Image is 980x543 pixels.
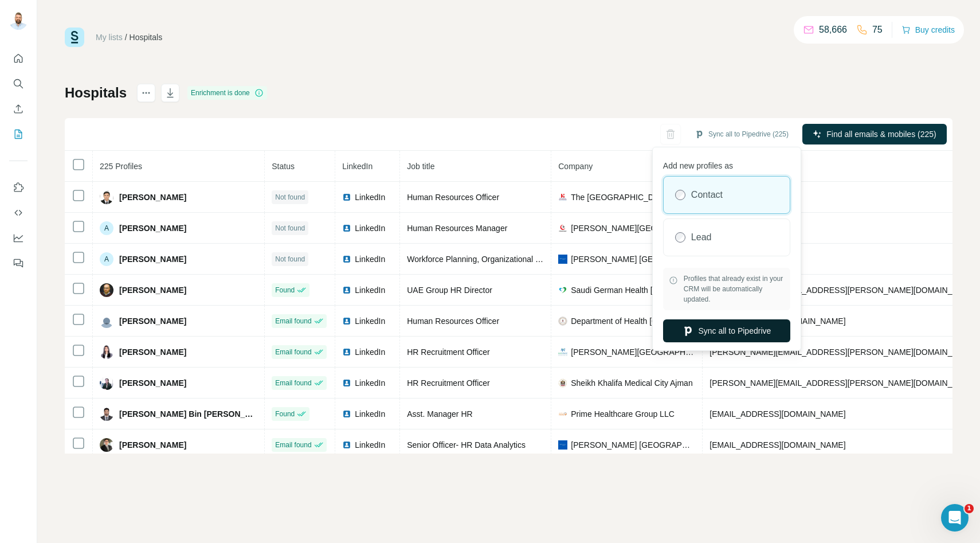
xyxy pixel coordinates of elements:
p: 58,666 [819,23,847,37]
span: Email found [275,316,311,326]
h1: Hospitals [65,84,127,102]
button: Quick start [9,48,28,69]
span: Job title [407,162,434,171]
span: [PERSON_NAME][GEOGRAPHIC_DATA] [571,346,695,358]
span: Found [275,285,295,295]
span: Email found [275,440,311,450]
iframe: Intercom live chat [941,504,969,532]
img: Avatar [9,11,28,30]
span: [PERSON_NAME] [119,253,186,265]
img: Avatar [100,345,113,359]
img: company-logo [558,378,567,388]
img: company-logo [558,347,567,357]
div: A [100,221,113,235]
span: Workforce Planning, Organizational Development and Digital HR Senior Officer [407,255,688,264]
span: Email found [275,347,311,357]
span: Sheikh Khalifa Medical City Ajman [571,377,692,389]
img: LinkedIn logo [342,440,351,450]
img: LinkedIn logo [342,286,351,295]
p: Add new profiles as [663,155,790,171]
span: LinkedIn [355,408,385,420]
li: / [125,32,127,43]
span: LinkedIn [355,439,385,451]
img: Avatar [100,407,113,421]
span: Saudi German Health [GEOGRAPHIC_DATA] [571,284,695,296]
span: LinkedIn [355,222,385,234]
div: Hospitals [130,32,163,43]
span: [PERSON_NAME][EMAIL_ADDRESS][PERSON_NAME][DOMAIN_NAME] [709,347,978,357]
button: Sync all to Pipedrive [663,319,790,342]
span: LinkedIn [355,346,385,358]
img: company-logo [558,440,567,450]
span: Company [558,162,593,171]
span: Human Resources Officer [407,193,499,202]
span: Human Resources Officer [407,317,499,326]
span: [PERSON_NAME] [GEOGRAPHIC_DATA] - SSMC [571,253,695,265]
button: My lists [9,124,28,144]
img: Avatar [100,376,113,390]
button: Sync all to Pipedrive (225) [687,126,797,143]
span: [PERSON_NAME] [GEOGRAPHIC_DATA] - SSMC [571,439,695,451]
span: Asst. Manager HR [407,409,472,419]
button: Buy credits [901,22,955,38]
img: Avatar [100,314,113,328]
img: LinkedIn logo [342,317,351,326]
span: Status [272,162,295,171]
img: Avatar [100,190,113,204]
img: company-logo [558,255,567,264]
span: The [GEOGRAPHIC_DATA] [571,192,671,203]
div: A [100,252,113,266]
span: Not found [275,223,305,233]
span: LinkedIn [355,192,385,203]
img: Surfe Logo [65,28,84,47]
span: LinkedIn [355,315,385,327]
span: HR Recruitment Officer [407,378,489,388]
div: Enrichment is done [187,86,267,100]
span: [PERSON_NAME] [119,284,186,296]
span: LinkedIn [355,377,385,389]
button: Find all emails & mobiles (225) [802,124,947,144]
span: [PERSON_NAME][GEOGRAPHIC_DATA] - [GEOGRAPHIC_DATA] [571,222,695,234]
label: Contact [691,188,723,202]
span: [PERSON_NAME] [119,377,186,389]
img: LinkedIn logo [342,347,351,357]
span: UAE Group HR Director [407,286,492,295]
span: [PERSON_NAME] [119,315,186,327]
button: Feedback [9,253,28,274]
span: LinkedIn [342,162,373,171]
img: LinkedIn logo [342,193,351,202]
button: Use Surfe on LinkedIn [9,177,28,198]
button: actions [137,84,155,102]
img: company-logo [558,224,567,233]
button: Dashboard [9,228,28,248]
button: Enrich CSV [9,99,28,119]
label: Lead [691,231,712,244]
span: [EMAIL_ADDRESS][DOMAIN_NAME] [709,409,845,419]
img: company-logo [558,317,567,326]
span: Found [275,409,295,419]
span: Not found [275,254,305,264]
span: [PERSON_NAME] [119,439,186,451]
span: [PERSON_NAME] [119,192,186,203]
img: LinkedIn logo [342,409,351,419]
span: [PERSON_NAME] [119,346,186,358]
button: Use Surfe API [9,202,28,223]
img: company-logo [558,193,567,202]
span: [PERSON_NAME] Bin [PERSON_NAME] [119,408,257,420]
span: 225 Profiles [100,162,142,171]
span: LinkedIn [355,253,385,265]
button: Search [9,73,28,94]
span: HR Recruitment Officer [407,347,489,357]
img: company-logo [558,286,567,295]
img: LinkedIn logo [342,224,351,233]
span: Email found [275,378,311,388]
span: Not found [275,192,305,202]
img: company-logo [558,409,567,419]
p: 75 [872,23,883,37]
span: Human Resources Manager [407,224,507,233]
span: Find all emails & mobiles (225) [826,128,936,140]
img: Avatar [100,283,113,297]
span: Department of Health [GEOGRAPHIC_DATA] [571,315,695,327]
span: Prime Healthcare Group LLC [571,408,675,420]
span: LinkedIn [355,284,385,296]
